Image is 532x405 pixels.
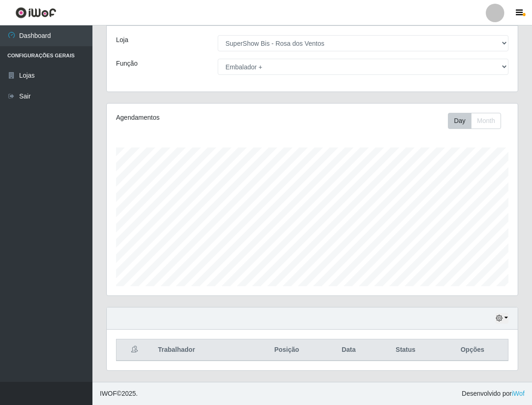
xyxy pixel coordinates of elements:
[116,113,271,123] div: Agendamentos
[437,339,508,361] th: Opções
[116,35,128,45] label: Loja
[512,390,525,397] a: iWof
[153,339,251,361] th: Trabalhador
[448,113,471,129] button: Day
[100,390,117,397] span: IWOF
[462,389,525,399] span: Desenvolvido por
[448,113,508,129] div: Toolbar with button groups
[116,59,138,68] label: Função
[374,339,437,361] th: Status
[323,339,374,361] th: Data
[448,113,501,129] div: First group
[100,389,138,399] span: © 2025 .
[471,113,501,129] button: Month
[250,339,323,361] th: Posição
[15,7,56,18] img: CoreUI Logo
